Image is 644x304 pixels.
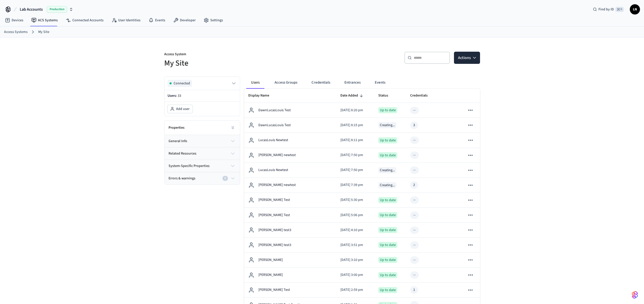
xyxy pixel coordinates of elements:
div: 0 [222,176,228,181]
span: Credentials [410,92,434,100]
a: Developer [169,16,200,25]
div: Up to date [378,137,397,143]
button: LN [630,4,640,14]
div: 2 [413,182,415,188]
span: Add user [176,106,190,111]
button: system-specific properties [164,160,240,172]
a: Connected Accounts [62,16,108,25]
div: Up to date [378,257,397,263]
span: ⌘ K [615,7,624,12]
p: [DATE] 5:06 pm [340,213,370,218]
button: Actions [454,52,480,64]
div: Up to date [378,107,397,113]
span: Status [378,92,395,100]
p: [DATE] 7:50 pm [340,153,370,158]
p: [DATE] 4:10 pm [340,227,370,233]
p: DawnLucasLouis Test [258,123,291,128]
p: [PERSON_NAME] [258,272,283,278]
div: -- [413,272,416,278]
p: [DATE] 7:50 pm [340,167,370,173]
div: -- [413,227,416,233]
a: Devices [1,16,27,25]
button: Credentials [307,77,334,89]
p: LucasLouis Newtest [258,138,288,143]
span: Display Name [248,92,276,100]
div: Find by ID⌘ K [589,5,628,14]
button: Add user [168,105,193,113]
span: Date Added [340,92,365,100]
button: Connected [168,80,237,87]
a: Settings [200,16,227,25]
div: Up to date [378,197,397,203]
a: ACS Systems [27,16,62,25]
a: My Site [38,29,49,35]
span: Errors & warnings [169,176,195,181]
div: Up to date [378,242,397,248]
p: [DATE] 5:30 pm [340,197,370,203]
div: -- [413,108,416,113]
p: [PERSON_NAME] Test [258,197,290,203]
p: [DATE] 7:39 pm [340,182,370,188]
div: Up to date [378,152,397,158]
p: [DATE] 2:59 pm [340,287,370,293]
button: general info [164,135,240,147]
div: Up to date [378,227,397,233]
button: Errors & warnings0 [164,172,240,184]
p: [DATE] 8:11 pm [340,138,370,143]
a: User Identities [108,16,144,25]
p: [PERSON_NAME] Test [258,213,290,218]
p: [DATE] 3:10 pm [340,257,370,263]
p: [PERSON_NAME] test3 [258,242,291,248]
span: general info [169,139,187,144]
div: Up to date [378,212,397,218]
div: -- [413,197,416,203]
div: -- [413,213,416,218]
p: [PERSON_NAME] [258,257,283,263]
div: -- [413,257,416,263]
button: Events [371,77,389,89]
a: Events [144,16,169,25]
p: [DATE] 8:15 pm [340,123,370,128]
h5: My Site [164,58,319,68]
span: Connected [174,81,190,86]
button: Users [246,77,264,89]
p: [PERSON_NAME] newtest [258,153,296,158]
p: [DATE] 3:51 pm [340,242,370,248]
span: related resources [169,151,196,156]
div: -- [413,167,416,173]
p: LucasLouis Newtest [258,167,288,173]
p: Users: [168,93,237,99]
div: Creating... [378,182,396,188]
p: Access System [164,52,319,58]
span: 33 [178,93,181,98]
span: LN [630,5,639,14]
div: Up to date [378,287,397,293]
div: Creating... [378,122,396,128]
span: Lab Accounts [20,6,43,12]
div: 1 [413,287,415,293]
div: -- [413,242,416,248]
div: Up to date [378,272,397,278]
span: Production [47,6,67,13]
img: SeamLogoGradient.69752ec5.svg [632,291,638,299]
p: DawnLucasLouis Test [258,108,291,113]
p: [DATE] 8:20 pm [340,108,370,113]
p: [PERSON_NAME] newtest [258,182,296,188]
div: -- [413,153,416,158]
p: [PERSON_NAME] test3 [258,227,291,233]
span: Find by ID [598,7,614,12]
button: related resources [164,147,240,160]
span: system-specific properties [169,163,210,169]
div: -- [413,138,416,143]
p: [DATE] 3:00 pm [340,272,370,278]
div: 3 [413,123,415,128]
div: Creating... [378,167,396,173]
p: [PERSON_NAME] Test [258,287,290,293]
a: Access Systems [4,29,28,35]
h2: Properties [169,125,184,130]
button: Access Groups [271,77,301,89]
button: Entrances [340,77,365,89]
